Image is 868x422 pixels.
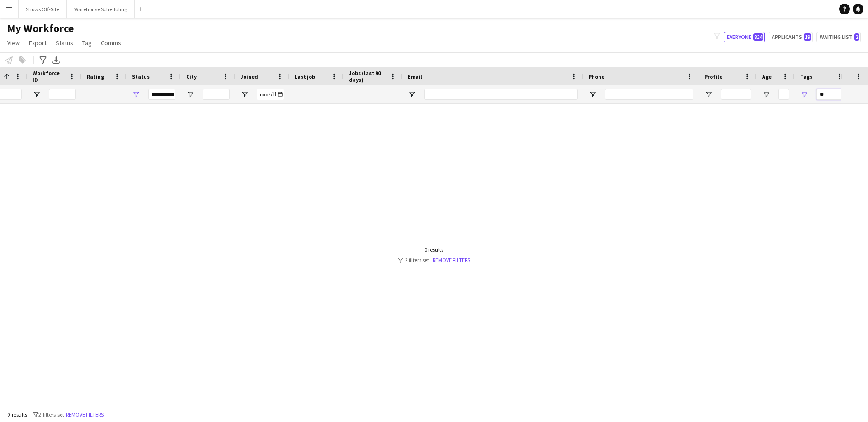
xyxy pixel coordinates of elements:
input: Age Filter Input [778,89,789,100]
a: Comms [97,37,125,49]
button: Open Filter Menu [241,90,249,98]
button: Open Filter Menu [33,90,41,98]
input: Workforce ID Filter Input [49,89,76,100]
div: 2 filters set [398,257,470,263]
a: Status [52,37,77,49]
button: Open Filter Menu [762,90,770,98]
button: Warehouse Scheduling [67,0,135,18]
div: 0 results [398,246,470,253]
span: 2 filters set [38,411,64,418]
input: Phone Filter Input [605,89,693,100]
span: Profile [704,73,722,80]
span: Export [29,39,47,47]
span: Comms [101,39,121,47]
button: Everyone824 [724,32,765,42]
span: 824 [753,33,763,41]
span: Last job [295,73,315,80]
span: Tags [800,73,812,80]
input: Profile Filter Input [721,89,751,100]
button: Open Filter Menu [704,90,712,98]
span: Email [408,73,422,80]
span: 19 [804,33,811,41]
span: Phone [589,73,604,80]
button: Open Filter Menu [800,90,808,98]
button: Shows Off-Site [19,0,67,18]
span: 2 [854,33,859,41]
button: Waiting list2 [816,32,861,42]
span: Workforce ID [33,70,65,83]
input: Email Filter Input [424,89,578,100]
a: View [4,37,24,49]
span: Rating [87,73,104,80]
button: Open Filter Menu [408,90,416,98]
span: Jobs (last 90 days) [349,70,386,83]
span: Status [132,73,150,80]
span: Tag [82,39,92,47]
button: Open Filter Menu [132,90,140,98]
input: Joined Filter Input [257,89,284,100]
app-action-btn: Advanced filters [38,55,48,66]
input: Tags Filter Input [816,89,844,100]
span: View [7,39,20,47]
span: Age [762,73,772,80]
span: Joined [241,73,258,80]
button: Remove filters [64,410,105,420]
a: Remove filters [433,257,470,263]
app-action-btn: Export XLSX [51,55,61,66]
span: My Workforce [7,22,74,35]
button: Applicants19 [769,32,813,42]
input: City Filter Input [203,89,230,100]
a: Export [25,37,50,49]
span: Status [56,39,73,47]
button: Open Filter Menu [186,90,194,98]
a: Tag [79,37,95,49]
button: Open Filter Menu [589,90,597,98]
span: City [186,73,197,80]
